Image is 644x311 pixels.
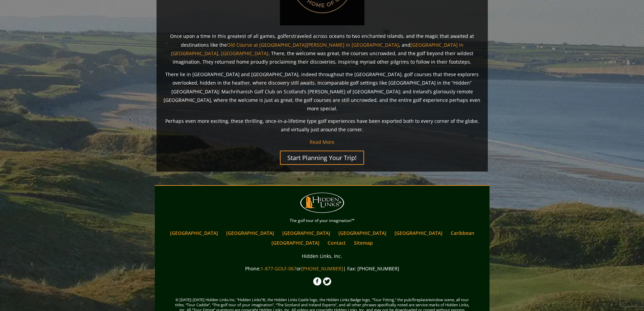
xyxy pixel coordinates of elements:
[323,277,331,286] img: Twitter
[163,32,481,66] p: Once upon a time in this greatest of all games, golfers ed across oceans to two enchanted islands...
[280,151,364,165] a: Start Planning Your Trip!
[301,265,343,272] a: [PHONE_NUMBER]
[293,33,306,39] mh: travel
[157,217,488,224] p: The golf tour of your imagination™
[313,277,321,286] img: Facebook
[279,228,334,238] a: [GEOGRAPHIC_DATA]
[335,228,390,238] a: [GEOGRAPHIC_DATA]
[223,228,278,238] a: [GEOGRAPHIC_DATA]
[167,228,221,238] a: [GEOGRAPHIC_DATA]
[227,42,399,48] a: Old Course at [GEOGRAPHIC_DATA][PERSON_NAME] in [GEOGRAPHIC_DATA]
[157,264,488,273] p: Phone: or | Fax: [PHONE_NUMBER]
[163,70,481,113] p: There lie in [GEOGRAPHIC_DATA] and [GEOGRAPHIC_DATA], indeed throughout the [GEOGRAPHIC_DATA], go...
[157,252,488,260] p: Hidden Links, Inc.
[324,238,349,248] a: Contact
[261,265,296,272] a: 1-877-GOLF-067
[391,228,446,238] a: [GEOGRAPHIC_DATA]
[351,238,376,248] a: Sitemap
[310,139,334,145] a: Read More
[171,42,463,57] a: [GEOGRAPHIC_DATA] in [GEOGRAPHIC_DATA], [GEOGRAPHIC_DATA]
[163,117,481,134] p: Perhaps even more exciting, these thrilling, once-in-a-lifetime type golf experiences have been e...
[268,238,323,248] a: [GEOGRAPHIC_DATA]
[447,228,478,238] a: Caribbean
